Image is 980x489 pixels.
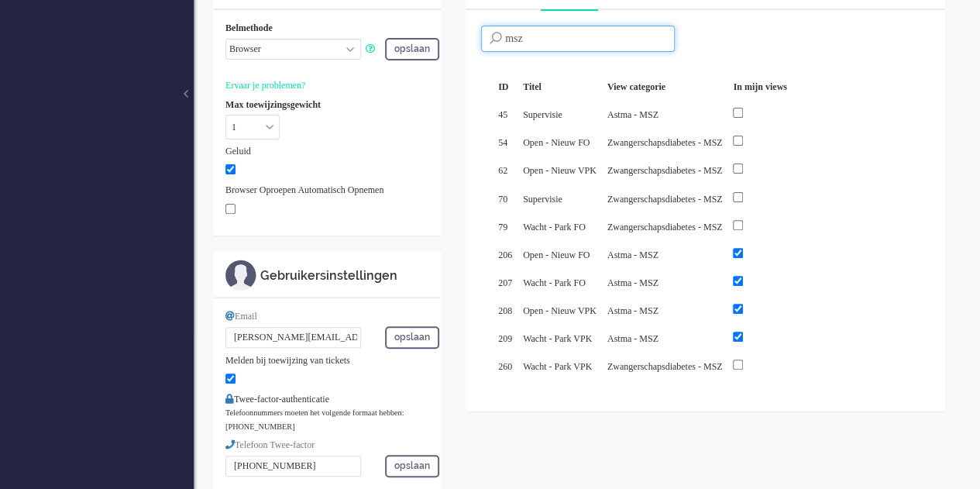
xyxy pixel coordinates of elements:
[225,99,321,110] b: Max toewijzingsgewicht
[523,277,586,288] span: Wacht - Park FO
[225,310,429,323] div: Email
[523,361,592,372] span: Wacht - Park VPK
[523,222,586,232] span: Wacht - Park FO
[498,361,512,372] span: 260
[225,260,256,291] img: ic_m_profile.svg
[523,250,590,260] span: Open - Nieuw FO
[225,22,273,33] b: Belmethode
[225,408,404,430] small: Telefoonnummers moeten het volgende formaat hebben: [PHONE_NUMBER]
[498,277,512,288] span: 207
[498,333,512,344] span: 209
[607,333,658,344] span: Astma - MSZ
[260,267,429,285] div: Gebruikersinstellingen
[225,393,429,406] div: Twee-factor-authenticatie
[607,250,658,260] span: Astma - MSZ
[727,75,792,99] div: In mijn views
[498,222,507,232] span: 79
[225,184,429,197] div: Browser Oproepen Automatisch Opnemen
[523,194,562,205] span: Supervisie
[607,165,723,176] span: Zwangerschapsdiabetes - MSZ
[225,354,429,367] div: Melden bij toewijzing van tickets
[602,75,728,99] div: View categorie
[607,277,658,288] span: Astma - MSZ
[385,326,439,349] button: opslaan
[385,455,439,477] button: opslaan
[225,80,305,91] a: Ervaar je problemen?
[385,38,439,60] button: opslaan
[523,165,597,176] span: Open - Nieuw VPK
[523,137,590,148] span: Open - Nieuw FO
[498,137,507,148] span: 54
[607,137,723,148] span: Zwangerschapsdiabetes - MSZ
[607,194,723,205] span: Zwangerschapsdiabetes - MSZ
[607,305,658,316] span: Astma - MSZ
[481,26,675,52] input: Zoeken
[523,333,592,344] span: Wacht - Park VPK
[498,165,507,176] span: 62
[498,305,512,316] span: 208
[498,250,512,260] span: 206
[493,75,518,99] div: ID
[607,361,723,372] span: Zwangerschapsdiabetes - MSZ
[225,145,429,158] div: Geluid
[498,194,507,205] span: 70
[607,222,723,232] span: Zwangerschapsdiabetes - MSZ
[607,109,658,120] span: Astma - MSZ
[498,109,507,120] span: 45
[523,109,562,120] span: Supervisie
[523,305,597,316] span: Open - Nieuw VPK
[518,75,602,99] div: Titel
[225,439,429,452] div: Telefoon Twee-factor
